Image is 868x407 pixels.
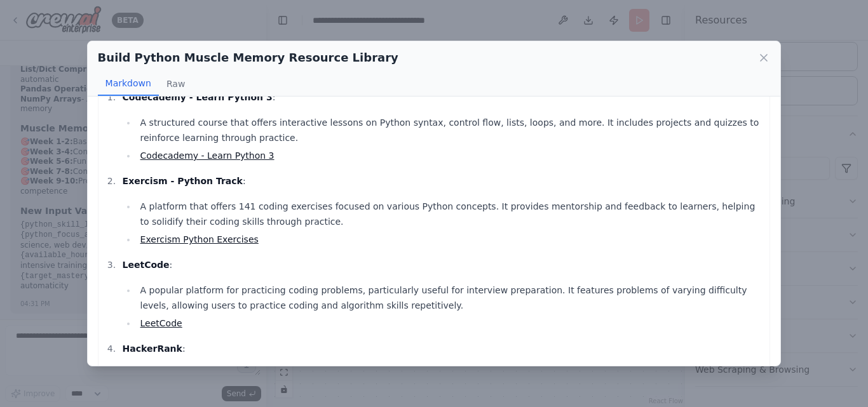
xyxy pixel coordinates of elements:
[123,90,764,105] p: :
[123,257,764,272] p: :
[140,318,182,328] a: LeetCode
[123,173,764,189] p: :
[137,199,764,229] li: A platform that offers 141 coding exercises focused on various Python concepts. It provides mento...
[140,234,259,244] a: Exercism Python Exercises
[98,72,159,96] button: Markdown
[98,49,398,67] h2: Build Python Muscle Memory Resource Library
[123,176,243,186] strong: Exercism - Python Track
[123,341,764,356] p: :
[137,115,764,145] li: A structured course that offers interactive lessons on Python syntax, control flow, lists, loops,...
[123,344,182,354] strong: HackerRank
[140,150,275,161] a: Codecademy - Learn Python 3
[123,260,170,270] strong: LeetCode
[159,72,193,96] button: Raw
[137,283,764,313] li: A popular platform for practicing coding problems, particularly useful for interview preparation....
[123,92,273,102] strong: Codecademy - Learn Python 3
